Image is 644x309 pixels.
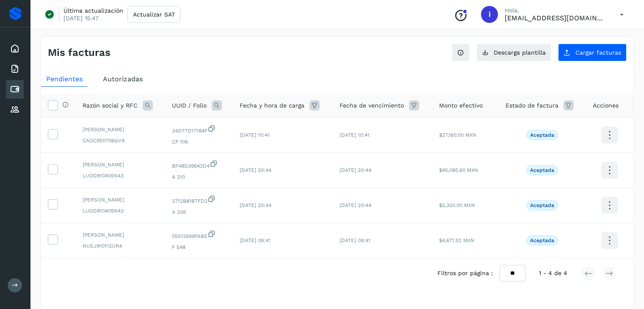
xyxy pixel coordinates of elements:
button: Cargar facturas [558,44,627,61]
span: Monto efectivo [439,101,483,110]
span: LUOD810405N43 [83,172,158,179]
span: $4,671.52 MXN [439,237,474,243]
span: [DATE] 10:41 [340,132,370,138]
div: Cuentas por pagar [6,80,24,99]
span: 1 - 4 de 4 [539,269,567,278]
div: Facturas [6,60,24,78]
p: Última actualización [64,7,123,14]
span: [PERSON_NAME] [83,161,158,168]
span: $27,160.00 MXN [439,132,476,138]
span: Actualizar SAT [133,11,175,17]
span: Autorizadas [103,75,143,83]
span: [DATE] 20:44 [240,167,271,173]
div: Proveedores [6,100,24,119]
span: [DATE] 20:44 [340,167,371,173]
span: Fecha y hora de carga [240,101,304,110]
span: NUEJ910112UR4 [83,242,158,250]
p: Aceptada [530,167,554,173]
span: BF48D39643D4 [172,160,226,170]
p: Aceptada [530,132,554,138]
span: 3712B81B7FD3 [172,195,226,205]
span: CAOC950706GV9 [83,137,158,144]
span: $2,320.00 MXN [439,202,475,208]
span: [PERSON_NAME] [83,231,158,239]
button: Descarga plantilla [476,44,551,61]
p: idelarosa@viako.com.mx [505,14,606,22]
span: 05512699FABE [172,230,226,240]
span: [DATE] 20:44 [240,202,271,208]
span: Razón social y RFC [83,101,138,110]
span: [DATE] 09:41 [340,237,370,243]
span: [PERSON_NAME] [83,126,158,133]
p: Hola, [505,7,606,14]
span: A 209 [172,208,226,216]
span: LUOD810405N43 [83,207,158,215]
p: Aceptada [530,237,554,243]
div: Inicio [6,39,24,58]
span: $45,085.60 MXN [439,167,478,173]
span: Pendientes [46,75,83,83]
p: Aceptada [530,202,554,208]
span: [PERSON_NAME] [83,196,158,204]
span: 34D77D17184F [172,124,226,135]
span: Fecha de vencimiento [340,101,404,110]
span: [DATE] 20:44 [340,202,371,208]
span: [DATE] 09:41 [240,237,271,243]
span: F 548 [172,243,226,251]
span: [DATE] 10:41 [240,132,270,138]
h4: Mis facturas [48,47,111,59]
p: [DATE] 15:47 [64,14,99,22]
span: A 210 [172,173,226,181]
span: Acciones [593,101,619,110]
span: CP 106 [172,138,226,146]
button: Actualizar SAT [127,6,180,23]
span: Descarga plantilla [494,50,546,55]
span: UUID / Folio [172,101,207,110]
span: Estado de factura [506,101,558,110]
span: Cargar facturas [575,50,621,55]
span: Filtros por página : [437,269,493,278]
